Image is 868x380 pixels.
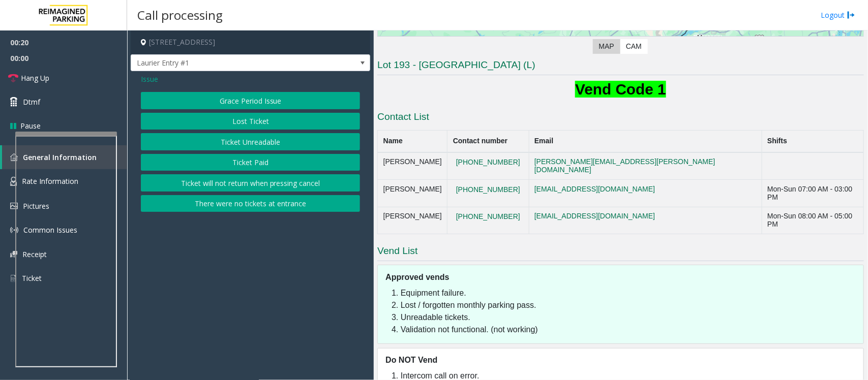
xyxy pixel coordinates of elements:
[453,158,523,167] button: [PHONE_NUMBER]
[2,145,127,169] a: General Information
[534,157,715,174] a: [PERSON_NAME][EMAIL_ADDRESS][PERSON_NAME][DOMAIN_NAME]
[762,130,863,152] th: Shifts
[141,113,360,130] button: Lost Ticket
[131,30,370,54] h4: [STREET_ADDRESS]
[141,154,360,171] button: Ticket Paid
[453,212,523,221] button: [PHONE_NUMBER]
[385,355,863,366] h5: Do NOT Vend
[529,130,762,152] th: Email
[23,97,40,107] span: Dtmf
[377,58,864,75] h3: Lot 193 - [GEOGRAPHIC_DATA] (L)
[141,74,158,84] span: Issue
[10,226,18,234] img: 'icon'
[141,195,360,212] button: There were no tickets at entrance
[767,212,858,229] div: Mon-Sun 08:00 AM - 05:00 PM
[767,185,858,202] div: Mon-Sun 07:00 AM - 03:00 PM
[575,81,666,98] b: Vend Code 1
[132,3,228,27] h3: Call processing
[10,274,17,283] img: 'icon'
[141,92,360,109] button: Grace Period Issue
[10,177,17,186] img: 'icon'
[453,185,523,195] button: [PHONE_NUMBER]
[821,10,855,20] a: Logout
[378,180,447,207] td: [PERSON_NAME]
[20,120,41,131] span: Pause
[534,212,655,220] a: [EMAIL_ADDRESS][DOMAIN_NAME]
[10,203,18,209] img: 'icon'
[141,133,360,150] button: Ticket Unreadable
[401,311,858,324] li: Unreadable tickets.
[593,39,620,54] label: Map
[141,174,360,192] button: Ticket will not return when pressing cancel
[534,185,655,193] a: [EMAIL_ADDRESS][DOMAIN_NAME]
[378,130,447,152] th: Name
[620,39,648,54] label: CAM
[847,10,855,20] img: logout
[378,152,447,180] td: [PERSON_NAME]
[21,73,49,83] span: Hang Up
[377,110,864,126] h3: Contact List
[401,324,858,336] li: Validation not functional. (not working)
[401,299,858,311] li: Lost / forgotten monthly parking pass.
[447,130,529,152] th: Contact number
[10,153,18,161] img: 'icon'
[131,55,322,71] span: Laurier Entry #1
[10,251,17,258] img: 'icon'
[385,272,863,283] h5: Approved vends
[378,207,447,234] td: [PERSON_NAME]
[401,287,858,299] li: Equipment failure.
[377,244,864,261] h3: Vend List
